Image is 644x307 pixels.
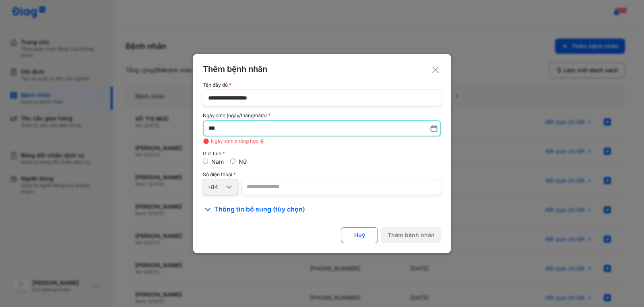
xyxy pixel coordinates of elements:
[214,205,305,214] span: Thông tin bổ sung (tùy chọn)
[203,172,441,177] div: Số điện thoại
[203,151,441,157] div: Giới tính
[203,138,441,144] div: Ngày sinh không hợp lệ
[203,113,441,118] div: Ngày sinh (ngày/tháng/năm)
[388,232,435,239] div: Thêm bệnh nhân
[203,64,441,74] div: Thêm bệnh nhân
[211,158,224,165] label: Nam
[381,227,441,243] button: Thêm bệnh nhân
[207,183,224,191] div: +84
[239,158,247,165] label: Nữ
[203,82,441,88] div: Tên đầy đủ
[341,227,378,243] button: Huỷ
